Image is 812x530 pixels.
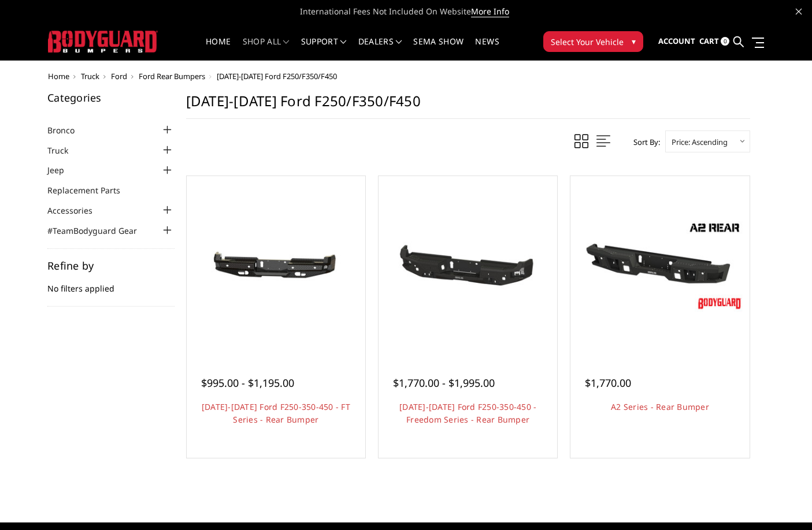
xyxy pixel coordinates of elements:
[611,401,709,412] a: A2 Series - Rear Bumper
[475,38,499,60] a: News
[399,401,536,425] a: [DATE]-[DATE] Ford F250-350-450 - Freedom Series - Rear Bumper
[632,35,636,47] span: ▾
[393,376,495,390] span: $1,770.00 - $1,995.00
[48,31,158,52] img: BODYGUARD BUMPERS
[47,184,135,196] a: Replacement Parts
[47,204,107,217] a: Accessories
[47,260,175,307] div: No filters applied
[81,71,99,81] a: Truck
[543,31,643,52] button: Select Your Vehicle
[381,225,554,307] img: 2017-2022 Ford F250-350-450 - Freedom Series - Rear Bumper
[573,179,746,352] a: A2 Series - Rear Bumper A2 Series - Rear Bumper
[658,36,695,46] span: Account
[47,124,89,136] a: Bronco
[585,376,631,390] span: $1,770.00
[47,260,175,271] h5: Refine by
[47,164,79,176] a: Jeep
[48,71,69,81] a: Home
[190,179,362,352] a: 2017-2022 Ford F250-350-450 - FT Series - Rear Bumper 2017-2022 Ford F250-350-450 - FT Series - R...
[721,37,729,46] span: 0
[381,179,554,352] a: 2017-2022 Ford F250-350-450 - Freedom Series - Rear Bumper
[754,475,812,530] iframe: Chat Widget
[358,38,402,60] a: Dealers
[243,38,290,60] a: shop all
[413,38,464,60] a: SEMA Show
[206,38,231,60] a: Home
[658,26,695,57] a: Account
[47,144,83,156] a: Truck
[201,376,294,390] span: $995.00 - $1,195.00
[202,401,350,425] a: [DATE]-[DATE] Ford F250-350-450 - FT Series - Rear Bumper
[217,71,337,81] span: [DATE]-[DATE] Ford F250/F350/F450
[47,225,151,237] a: #TeamBodyguard Gear
[139,71,205,81] a: Ford Rear Bumpers
[699,26,729,57] a: Cart 0
[471,6,509,17] a: More Info
[301,38,347,60] a: Support
[699,36,719,46] span: Cart
[551,36,624,48] span: Select Your Vehicle
[47,92,175,103] h5: Categories
[111,71,127,81] a: Ford
[186,92,750,119] h1: [DATE]-[DATE] Ford F250/F350/F450
[627,133,660,151] label: Sort By:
